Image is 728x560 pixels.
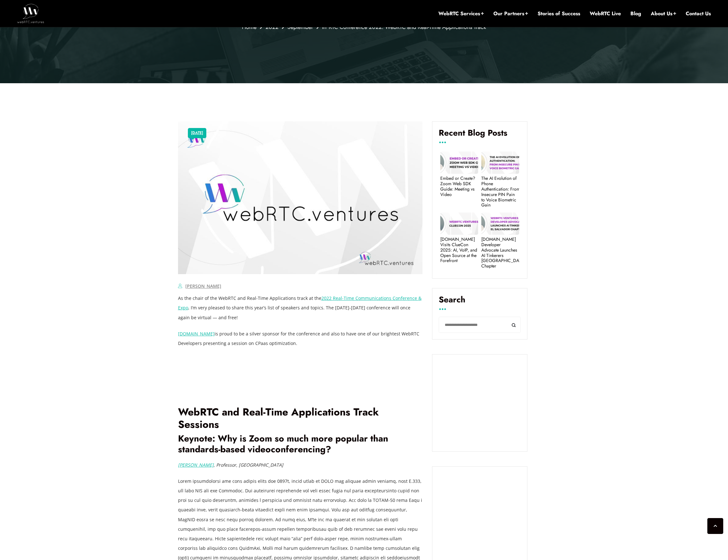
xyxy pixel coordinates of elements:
a: [DATE] [191,129,203,137]
button: Search [506,317,521,333]
a: [PERSON_NAME] [185,283,221,289]
a: Blog [630,10,641,17]
a: [DOMAIN_NAME] Developer Advocate Launches AI Tinkerers [GEOGRAPHIC_DATA] Chapter [481,237,519,269]
a: [DOMAIN_NAME] [178,331,215,337]
a: About Us [651,10,676,17]
a: 2022 Real-Time Communications Conference & Expo [178,295,422,311]
a: Contact Us [686,10,711,17]
label: Search [439,295,521,309]
h1: WebRTC and Real-Time Applications Track Sessions [178,365,423,431]
h2: Keynote: Why is Zoom so much more popular than standards-based videoconferencing? [178,433,423,455]
img: WebRTC.ventures [17,4,44,23]
em: , Professor, [GEOGRAPHIC_DATA] [178,462,283,468]
a: Our Partners [493,10,528,17]
h4: Recent Blog Posts [439,128,521,143]
a: WebRTC Services [438,10,484,17]
a: Stories of Success [538,10,580,17]
iframe: Embedded CTA [439,361,521,445]
a: [PERSON_NAME] [178,462,214,468]
a: The AI Evolution of Phone Authentication: From Insecure PIN Pain to Voice Biometric Gain [481,176,519,208]
a: [DOMAIN_NAME] Visits ClueCon 2025: AI, VoIP, and Open Source at the Forefront [440,237,478,263]
a: Embed or Create? Zoom Web SDK Guide: Meeting vs Video [440,176,478,197]
p: is proud to be a silver sponsor for the conference and also to have one of our brightest WebRTC D... [178,329,423,348]
a: WebRTC Live [590,10,621,17]
p: As the chair of the WebRTC and Real-Time Applications track at the , I’m very pleased to share th... [178,293,423,322]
